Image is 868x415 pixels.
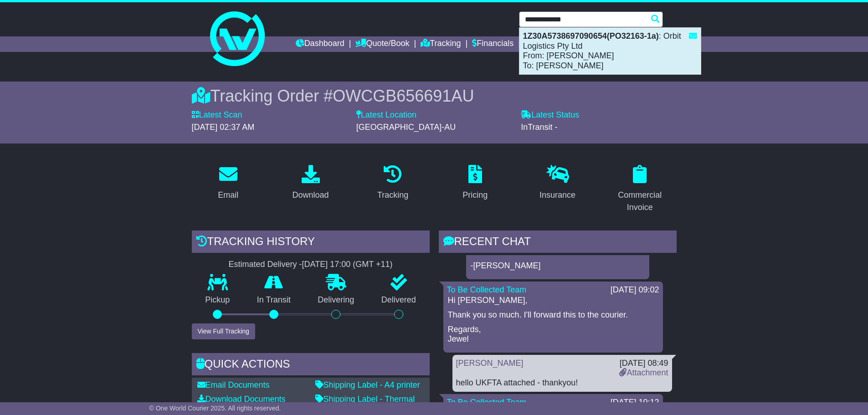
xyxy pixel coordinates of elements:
div: [DATE] 09:02 [611,285,659,295]
a: To Be Collected Team [447,398,527,407]
div: Pricing [462,189,488,201]
span: [DATE] 02:37 AM [192,123,255,132]
span: OWCGB656691AU [333,87,474,105]
a: Pricing [457,162,493,205]
a: Tracking [371,162,414,205]
div: Quick Actions [192,353,430,378]
a: Attachment [619,368,668,377]
label: Latest Scan [192,110,242,120]
div: Tracking [377,189,408,201]
a: To Be Collected Team [447,285,527,294]
button: View Full Tracking [192,323,255,339]
a: Tracking [421,36,461,52]
p: -[PERSON_NAME] [471,261,645,271]
div: Tracking Order # [192,86,677,106]
div: Tracking history [192,231,430,255]
a: Insurance [534,162,581,205]
p: Delivered [368,295,430,305]
span: InTransit - [521,123,557,132]
a: Dashboard [296,36,344,52]
a: Financials [472,36,514,52]
div: [DATE] 08:49 [619,359,668,369]
p: In Transit [243,295,304,305]
div: Download [292,189,329,201]
a: [PERSON_NAME] [456,359,524,368]
div: Estimated Delivery - [192,260,430,270]
div: hello UKFTA attached - thankyou! [456,378,668,388]
p: Regards, Jewel [448,325,658,344]
p: Hi [PERSON_NAME], [448,296,658,306]
a: Email Documents [197,380,270,389]
div: [DATE] 17:00 (GMT +11) [302,260,393,270]
a: Shipping Label - Thermal printer [315,395,415,414]
p: Delivering [304,295,368,305]
a: Commercial Invoice [603,162,677,217]
div: Insurance [539,189,575,201]
p: Pickup [192,295,244,305]
span: © One World Courier 2025. All rights reserved. [149,405,281,412]
a: Email [212,162,244,205]
div: RECENT CHAT [439,231,677,255]
label: Latest Status [521,110,579,120]
a: Download Documents [197,395,286,404]
a: Quote/Book [355,36,409,52]
label: Latest Location [356,110,416,120]
a: Shipping Label - A4 printer [315,380,420,389]
div: : Orbit Logistics Pty Ltd From: [PERSON_NAME] To: [PERSON_NAME] [519,28,701,74]
span: [GEOGRAPHIC_DATA]-AU [356,123,456,132]
strong: 1Z30A5738697090654(PO32163-1a) [523,31,659,41]
p: Thank you so much. I'll forward this to the courier. [448,310,658,320]
a: Download [286,162,334,205]
div: [DATE] 10:12 [611,398,659,408]
div: Commercial Invoice [609,189,671,214]
div: Email [218,189,238,201]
